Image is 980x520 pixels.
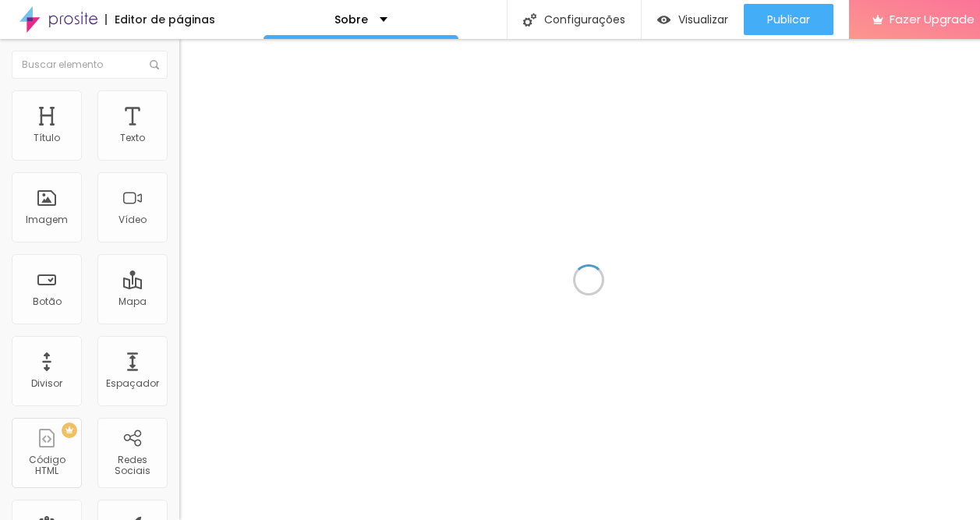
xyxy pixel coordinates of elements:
[119,296,147,307] div: Mapa
[150,60,159,69] img: Icone
[890,12,975,26] span: Fazer Upgrade
[101,455,163,477] div: Redes Sociais
[119,214,147,225] div: Vídeo
[657,13,670,27] img: view-1.svg
[12,51,168,79] input: Buscar elemento
[106,378,159,389] div: Espaçador
[767,13,810,26] span: Publicar
[642,4,744,35] button: Visualizar
[26,214,68,225] div: Imagem
[334,14,368,25] p: Sobre
[105,14,215,25] div: Editor de páginas
[523,13,536,27] img: Icone
[34,133,60,143] div: Título
[678,13,728,26] span: Visualizar
[31,378,62,389] div: Divisor
[120,133,145,143] div: Texto
[16,455,77,477] div: Código HTML
[33,296,62,307] div: Botão
[744,4,833,35] button: Publicar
